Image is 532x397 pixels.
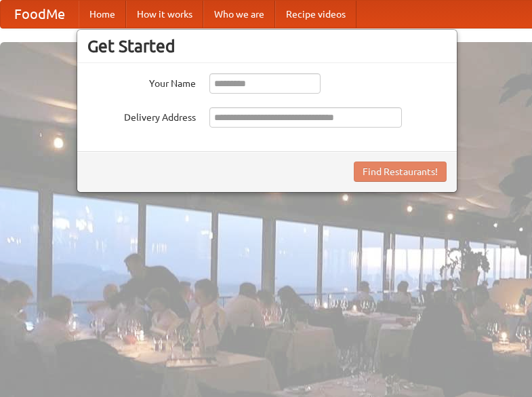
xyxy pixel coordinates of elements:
[1,1,79,28] a: FoodMe
[203,1,275,28] a: Who we are
[79,1,126,28] a: Home
[87,36,447,56] h3: Get Started
[126,1,203,28] a: How it works
[87,107,196,124] label: Delivery Address
[275,1,356,28] a: Recipe videos
[354,162,447,182] button: Find Restaurants!
[87,73,196,90] label: Your Name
